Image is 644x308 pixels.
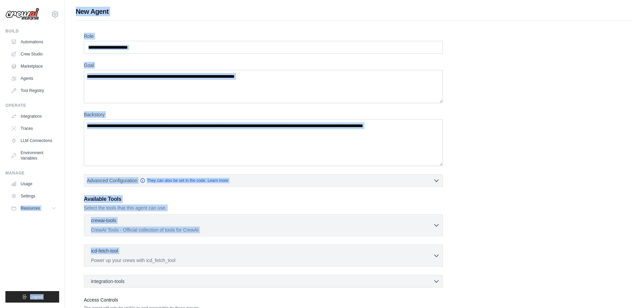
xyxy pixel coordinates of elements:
p: Select the tools that this agent can use. [84,205,443,211]
p: crewai-tools [91,217,116,224]
a: Agents [8,73,59,84]
span: Resources [21,206,40,211]
button: Logout [5,291,59,303]
button: icd-fetch-tool Power up your crews with icd_fetch_tool [87,247,440,264]
label: Backstory [84,111,443,118]
label: Role [84,33,443,40]
h1: New Agent [76,7,633,16]
span: Logout [30,294,43,300]
label: Access Controls [84,296,443,304]
a: They can also be set in the code. Learn more [140,178,228,183]
span: Advanced Configuration [87,177,137,184]
p: icd-fetch-tool [91,247,118,254]
h3: Available Tools [84,195,443,203]
p: Power up your crews with icd_fetch_tool [91,257,433,264]
a: Traces [8,123,59,134]
div: Operate [5,103,59,108]
a: LLM Connections [8,135,59,146]
a: Tool Registry [8,85,59,96]
a: Marketplace [8,61,59,72]
button: integration-tools [87,278,440,285]
a: Usage [8,179,59,189]
button: Resources [8,203,59,214]
label: Goal [84,62,443,69]
a: Crew Studio [8,49,59,60]
div: Manage [5,170,59,176]
img: Logo [5,8,39,21]
button: crewai-tools CrewAI Tools - Official collection of tools for CrewAI [87,217,440,233]
a: Settings [8,191,59,202]
button: Advanced Configuration They can also be set in the code. Learn more [84,174,443,187]
span: integration-tools [91,278,125,285]
a: Integrations [8,111,59,122]
div: Build [5,28,59,34]
p: CrewAI Tools - Official collection of tools for CrewAI [91,227,433,233]
a: Automations [8,37,59,47]
a: Environment Variables [8,147,59,164]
